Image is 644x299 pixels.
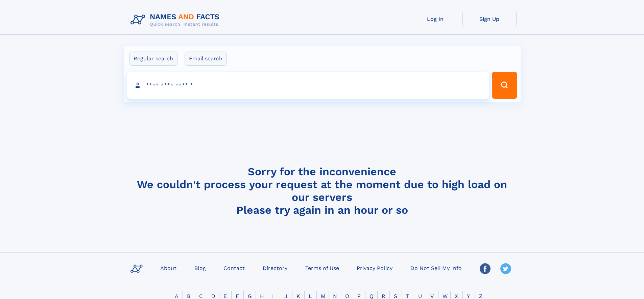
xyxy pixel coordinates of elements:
h4: Sorry for the inconvenience We couldn't process your request at the moment due to high load on ou... [128,165,517,216]
label: Regular search [129,52,177,66]
a: Terms of Use [303,263,342,273]
label: Email search [185,52,227,66]
input: search input [127,72,489,99]
a: Sign Up [462,11,517,27]
a: Directory [260,263,290,273]
a: Privacy Policy [354,263,395,273]
a: Do Not Sell My Info [408,263,464,273]
a: About [158,263,179,273]
img: Facebook [480,263,491,274]
img: Twitter [500,263,511,274]
a: Blog [192,263,209,273]
button: Search Button [492,72,517,99]
img: Logo Names and Facts [128,11,225,29]
a: Log In [408,11,462,27]
a: Contact [221,263,247,273]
